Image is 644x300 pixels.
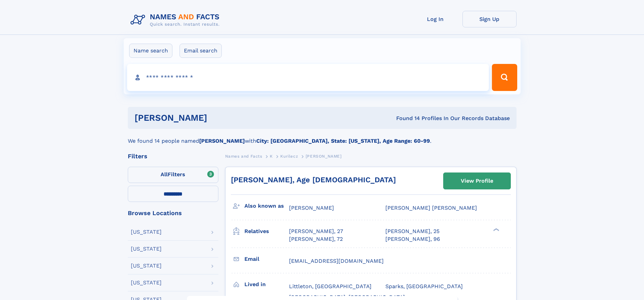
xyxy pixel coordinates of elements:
input: search input [127,64,489,91]
a: [PERSON_NAME], 27 [289,228,343,235]
button: Search Button [492,64,517,91]
div: [US_STATE] [131,246,162,252]
div: [US_STATE] [131,229,162,235]
h3: Email [244,253,289,265]
a: K [270,152,273,160]
img: Logo Names and Facts [128,11,225,29]
span: K [270,154,273,159]
label: Email search [180,44,222,58]
div: Found 14 Profiles In Our Records Database [302,115,510,122]
div: We found 14 people named with . [128,129,517,145]
span: [PERSON_NAME] [PERSON_NAME] [385,205,477,211]
a: View Profile [444,173,510,189]
a: Kurilecz [280,152,298,160]
span: Littleton, [GEOGRAPHIC_DATA] [289,283,372,290]
div: Filters [128,153,218,159]
b: [PERSON_NAME] [199,138,245,144]
label: Filters [128,167,218,183]
div: ❯ [492,228,500,232]
b: City: [GEOGRAPHIC_DATA], State: [US_STATE], Age Range: 60-99 [256,138,430,144]
a: [PERSON_NAME], 96 [385,235,440,243]
a: Sign Up [462,11,517,27]
a: [PERSON_NAME], 25 [385,228,439,235]
div: [US_STATE] [131,280,162,285]
div: View Profile [461,173,493,189]
label: Name search [129,44,172,58]
a: Names and Facts [225,152,262,160]
a: Log In [408,11,462,27]
span: [PERSON_NAME] [306,154,342,159]
span: [EMAIL_ADDRESS][DOMAIN_NAME] [289,258,384,264]
span: Sparks, [GEOGRAPHIC_DATA] [385,283,463,290]
span: All [161,171,168,178]
h1: [PERSON_NAME] [135,114,302,122]
h3: Relatives [244,226,289,237]
a: [PERSON_NAME], 72 [289,235,343,243]
div: Browse Locations [128,210,218,216]
span: Kurilecz [280,154,298,159]
a: [PERSON_NAME], Age [DEMOGRAPHIC_DATA] [231,176,396,184]
span: [PERSON_NAME] [289,205,334,211]
h3: Also known as [244,200,289,212]
div: [US_STATE] [131,263,162,269]
h3: Lived in [244,279,289,290]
